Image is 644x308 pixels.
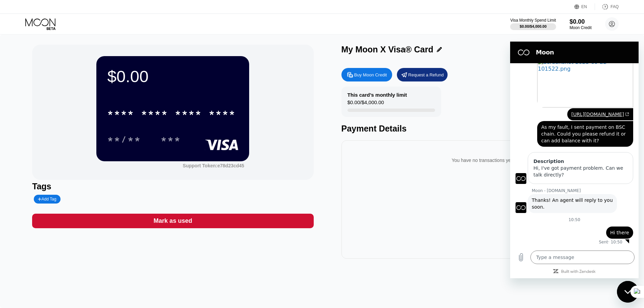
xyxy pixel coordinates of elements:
iframe: Messaging window [510,42,639,278]
div: Support Token:e78d23cd45 [183,163,244,168]
div: $0.00 / $4,000.00 [520,24,547,28]
div: You have no transactions yet [347,151,617,170]
div: $0.00Moon Credit [570,18,592,30]
div: EN [574,3,595,10]
div: Add Tag [34,195,60,204]
div: $0.00 / $4,000.00 [348,99,384,109]
div: Buy Moon Credit [341,68,392,81]
div: $0.00 [570,18,592,25]
div: Mark as used [153,217,192,225]
div: Moon Credit [570,25,592,30]
div: Request a Refund [408,72,444,78]
div: Visa Monthly Spend Limit$0.00/$4,000.00 [510,18,556,30]
div: $0.00 [107,67,238,86]
div: Tags [32,182,313,191]
div: Payment Details [341,124,623,134]
div: Request a Refund [397,68,448,81]
div: FAQ [595,3,619,10]
div: FAQ [611,4,619,9]
div: Visa Monthly Spend Limit [510,18,556,23]
div: My Moon X Visa® Card [341,45,433,54]
div: This card’s monthly limit [348,92,407,98]
div: Buy Moon Credit [354,72,387,78]
div: Mark as used [32,214,313,228]
iframe: Button to launch messaging window, conversation in progress [617,281,639,303]
div: Support Token: e78d23cd45 [183,163,244,168]
div: EN [581,4,587,9]
div: Add Tag [38,197,56,202]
